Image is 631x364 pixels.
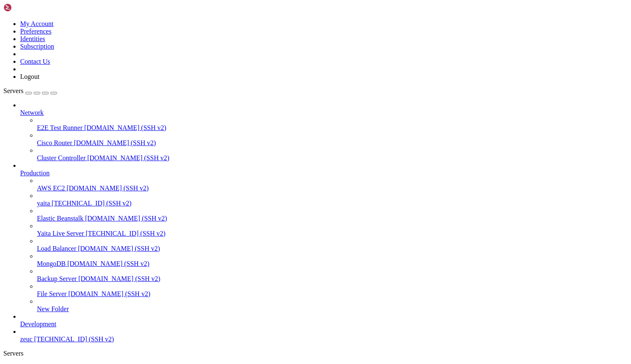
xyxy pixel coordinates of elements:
[37,185,65,192] span: AWS EC2
[67,185,149,192] span: [DOMAIN_NAME] (SSH v2)
[20,320,56,328] span: Development
[20,169,50,177] span: Production
[20,335,628,343] a: zeuc [TECHNICAL_ID] (SSH v2)
[74,139,156,146] span: [DOMAIN_NAME] (SSH v2)
[20,35,45,42] a: Identities
[37,260,628,268] a: MongoDB [DOMAIN_NAME] (SSH v2)
[34,335,114,343] span: [TECHNICAL_ID] (SSH v2)
[37,275,628,283] a: Backup Server [DOMAIN_NAME] (SSH v2)
[20,43,54,50] a: Subscription
[37,154,86,161] span: Cluster Controller
[37,207,628,222] li: Elastic Beanstalk [DOMAIN_NAME] (SSH v2)
[37,260,65,267] span: MongoDB
[37,283,628,298] li: File Server [DOMAIN_NAME] (SSH v2)
[20,109,628,117] a: Network
[37,139,72,146] span: Cisco Router
[37,192,628,207] li: yaita [TECHNICAL_ID] (SSH v2)
[20,328,628,343] li: zeuc [TECHNICAL_ID] (SSH v2)
[37,268,628,283] li: Backup Server [DOMAIN_NAME] (SSH v2)
[37,177,628,192] li: AWS EC2 [DOMAIN_NAME] (SSH v2)
[67,260,149,267] span: [DOMAIN_NAME] (SSH v2)
[37,200,628,207] a: yaita [TECHNICAL_ID] (SSH v2)
[37,139,628,147] a: Cisco Router [DOMAIN_NAME] (SSH v2)
[20,320,628,328] a: Development
[37,298,628,313] li: New Folder
[37,215,628,222] a: Elastic Beanstalk [DOMAIN_NAME] (SSH v2)
[37,237,628,252] li: Load Balancer [DOMAIN_NAME] (SSH v2)
[37,185,628,192] a: AWS EC2 [DOMAIN_NAME] (SSH v2)
[3,3,52,12] img: Shellngn
[20,73,39,80] a: Logout
[84,124,167,131] span: [DOMAIN_NAME] (SSH v2)
[20,101,628,162] li: Network
[20,58,50,65] a: Contact Us
[37,132,628,147] li: Cisco Router [DOMAIN_NAME] (SSH v2)
[20,313,628,328] li: Development
[3,87,57,94] a: Servers
[87,154,169,161] span: [DOMAIN_NAME] (SSH v2)
[37,147,628,162] li: Cluster Controller [DOMAIN_NAME] (SSH v2)
[37,117,628,132] li: E2E Test Runner [DOMAIN_NAME] (SSH v2)
[37,290,67,297] span: File Server
[37,200,50,207] span: yaita
[20,20,54,27] a: My Account
[37,230,628,237] a: Yaita Live Server [TECHNICAL_ID] (SSH v2)
[20,162,628,313] li: Production
[52,200,131,207] span: [TECHNICAL_ID] (SSH v2)
[37,215,83,222] span: Elastic Beanstalk
[37,222,628,237] li: Yaita Live Server [TECHNICAL_ID] (SSH v2)
[20,109,44,116] span: Network
[37,305,69,312] span: New Folder
[68,290,151,297] span: [DOMAIN_NAME] (SSH v2)
[85,215,167,222] span: [DOMAIN_NAME] (SSH v2)
[78,275,161,282] span: [DOMAIN_NAME] (SSH v2)
[3,87,23,94] span: Servers
[37,154,628,162] a: Cluster Controller [DOMAIN_NAME] (SSH v2)
[3,350,628,357] div: Servers
[37,252,628,268] li: MongoDB [DOMAIN_NAME] (SSH v2)
[20,28,52,35] a: Preferences
[37,305,628,313] a: New Folder
[37,124,628,132] a: E2E Test Runner [DOMAIN_NAME] (SSH v2)
[37,290,628,298] a: File Server [DOMAIN_NAME] (SSH v2)
[86,230,165,237] span: [TECHNICAL_ID] (SSH v2)
[20,169,628,177] a: Production
[37,124,83,131] span: E2E Test Runner
[37,245,628,252] a: Load Balancer [DOMAIN_NAME] (SSH v2)
[37,245,76,252] span: Load Balancer
[20,335,32,343] span: zeuc
[37,230,84,237] span: Yaita Live Server
[78,245,160,252] span: [DOMAIN_NAME] (SSH v2)
[37,275,77,282] span: Backup Server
